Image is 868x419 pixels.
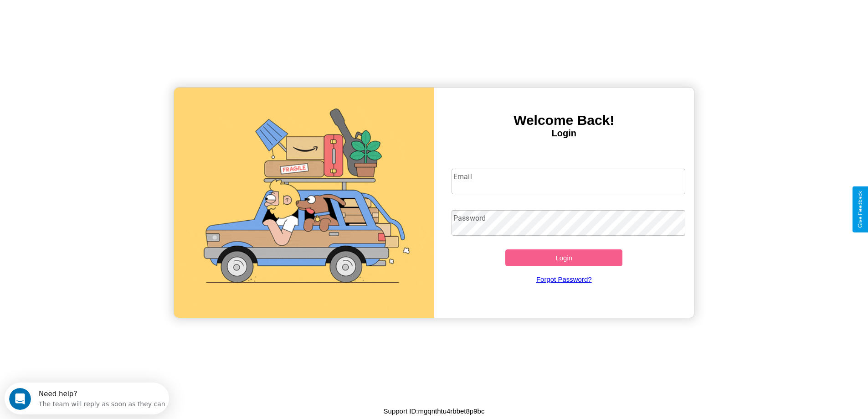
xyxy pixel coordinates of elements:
div: Give Feedback [857,191,863,228]
h3: Welcome Back! [434,113,694,128]
iframe: Intercom live chat discovery launcher [5,383,169,414]
p: Support ID: mgqnthtu4rbbet8p9bc [384,405,485,417]
div: Need help? [34,8,161,15]
iframe: Intercom live chat [9,388,31,410]
a: Forgot Password? [447,266,681,292]
h4: Login [434,128,694,139]
div: Open Intercom Messenger [4,4,169,29]
button: Login [505,249,622,266]
div: The team will reply as soon as they can [34,15,161,25]
img: gif [174,88,434,318]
